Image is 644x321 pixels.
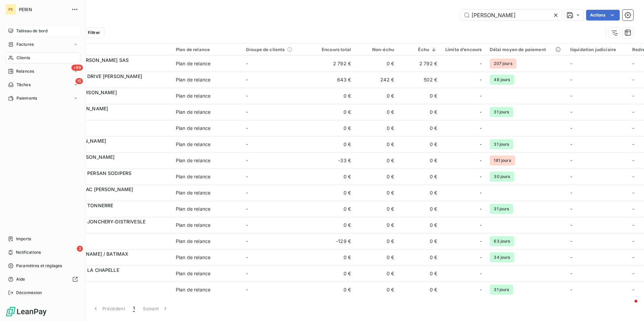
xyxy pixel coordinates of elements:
[46,219,146,224] span: [PERSON_NAME] JONCHERY-DISTRIVESLE
[480,141,482,148] span: -
[246,61,248,66] span: -
[312,72,355,88] td: 643 €
[490,252,514,262] span: 34 jours
[490,285,513,295] span: 31 jours
[480,60,482,67] span: -
[402,47,437,52] div: Échu
[632,157,634,163] span: -
[176,254,211,261] div: Plan de relance
[46,160,168,167] span: OR26397
[246,109,248,115] span: -
[246,47,285,52] span: Groupe de clients
[46,64,168,70] span: R041655
[398,185,441,201] td: 0 €
[176,206,211,212] div: Plan de relance
[355,88,398,104] td: 0 €
[570,109,572,115] span: -
[176,60,211,67] div: Plan de relance
[312,120,355,136] td: 0 €
[570,222,572,228] span: -
[398,152,441,169] td: 0 €
[5,274,80,285] a: Aide
[355,72,398,88] td: 242 €
[16,249,41,255] span: Notifications
[480,109,482,115] span: -
[246,190,248,195] span: -
[632,287,634,292] span: -
[17,55,30,61] span: Clients
[490,107,513,117] span: 31 jours
[480,206,482,212] span: -
[16,276,25,282] span: Aide
[480,286,482,293] span: -
[586,10,620,21] button: Actions
[632,222,634,228] span: -
[480,173,482,180] span: -
[246,271,248,276] span: -
[312,169,355,185] td: 0 €
[312,56,355,72] td: 2 792 €
[16,290,42,296] span: Déconnexion
[632,125,634,131] span: -
[133,305,135,312] span: 1
[46,170,131,176] span: [PERSON_NAME] PERSAN SODIPERS
[246,157,248,163] span: -
[246,77,248,82] span: -
[246,254,248,260] span: -
[46,209,168,216] span: T303790
[246,141,248,147] span: -
[621,298,637,314] iframe: Intercom live chat
[75,78,83,84] span: 15
[490,59,516,69] span: 207 jours
[176,47,238,52] div: Plan de relance
[398,120,441,136] td: 0 €
[570,157,572,163] span: -
[312,152,355,169] td: -33 €
[480,189,482,196] span: -
[46,290,168,296] span: OS22410
[17,41,34,47] span: Factures
[570,61,572,66] span: -
[71,65,83,71] span: +99
[398,217,441,233] td: 0 €
[355,136,398,152] td: 0 €
[632,238,634,244] span: -
[46,128,168,135] span: C037269
[46,73,142,79] span: [PERSON_NAME] DRIVE [PERSON_NAME]
[355,265,398,282] td: 0 €
[632,109,634,115] span: -
[632,206,634,212] span: -
[570,47,624,52] div: liquidation judiciaire
[46,57,129,63] span: CHAMPAGNE [PERSON_NAME] SAS
[490,75,514,85] span: 48 jours
[490,172,514,182] span: 30 jours
[46,186,133,192] span: BOUCHERIE DU LAC [PERSON_NAME]
[17,95,37,101] span: Paiements
[570,174,572,179] span: -
[398,56,441,72] td: 2 792 €
[312,217,355,233] td: 0 €
[176,141,211,148] div: Plan de relance
[398,201,441,217] td: 0 €
[632,254,634,260] span: -
[480,157,482,164] span: -
[312,233,355,249] td: -129 €
[355,169,398,185] td: 0 €
[570,141,572,147] span: -
[316,47,351,52] div: Encours total
[176,157,211,164] div: Plan de relance
[490,204,513,214] span: 31 jours
[16,236,31,242] span: Imports
[445,47,482,52] div: Limite d’encours
[129,301,139,316] button: 1
[355,104,398,120] td: 0 €
[246,287,248,292] span: -
[480,238,482,245] span: -
[176,125,211,132] div: Plan de relance
[355,152,398,169] td: 0 €
[480,222,482,228] span: -
[359,47,394,52] div: Non-échu
[139,301,173,316] button: Suivant
[570,77,572,82] span: -
[570,254,572,260] span: -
